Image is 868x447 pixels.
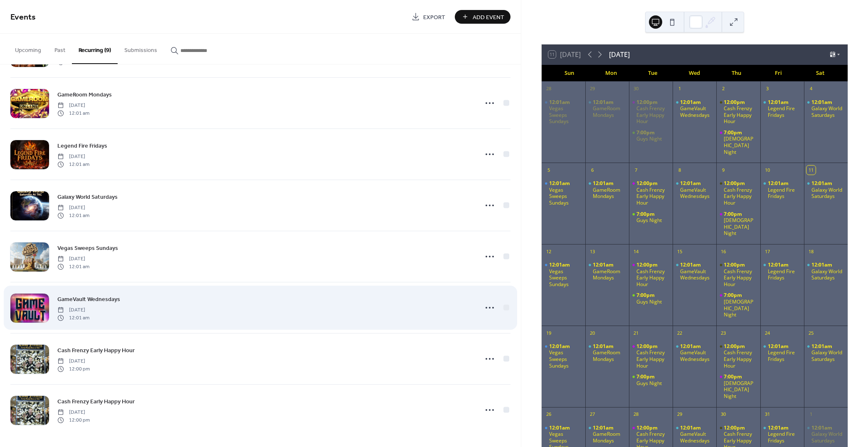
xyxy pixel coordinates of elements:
[768,180,790,187] span: 12:01am
[719,247,728,256] div: 16
[549,262,571,268] span: 12:01am
[636,217,662,224] div: Guys Night
[636,380,662,387] div: Guys Night
[811,343,833,350] span: 12:01am
[716,262,760,287] div: Cash Frenzy Early Happy Hour
[724,187,757,206] div: Cash Frenzy Early Happy Hour
[799,65,841,81] div: Sat
[57,306,89,314] span: [DATE]
[636,180,659,187] span: 12:00pm
[636,292,656,299] span: 7:00pm
[724,262,746,268] span: 12:00pm
[593,268,626,281] div: GameRoom Mondays
[763,165,772,175] div: 10
[719,165,728,175] div: 9
[48,34,72,63] button: Past
[673,262,716,281] div: GameVault Wednesdays
[719,328,728,338] div: 23
[57,314,89,321] span: 12:01 am
[57,102,89,109] span: [DATE]
[673,343,716,363] div: GameVault Wednesdays
[544,247,553,256] div: 12
[549,187,582,206] div: Vegas Sweeps Sundays
[57,193,118,202] span: Galaxy World Saturdays
[549,180,571,187] span: 12:01am
[57,90,112,99] a: GameRoom Mondays
[719,410,728,419] div: 30
[680,99,702,106] span: 12:01am
[118,34,164,63] button: Submissions
[588,165,597,175] div: 6
[549,349,582,369] div: Vegas Sweeps Sundays
[549,99,571,106] span: 12:01am
[636,136,662,142] div: Guys Night
[57,365,90,373] span: 12:00 pm
[57,346,135,355] a: Cash Frenzy Early Happy Hour
[636,373,656,380] span: 7:00pm
[636,99,659,106] span: 12:00pm
[811,105,844,118] div: Galaxy World Saturdays
[590,65,632,81] div: Mon
[57,192,118,202] a: Galaxy World Saturdays
[629,180,673,206] div: Cash Frenzy Early Happy Hour
[629,292,673,305] div: Guys Night
[593,431,626,444] div: GameRoom Mondays
[636,211,656,217] span: 7:00pm
[636,425,659,431] span: 12:00pm
[674,65,716,81] div: Wed
[768,431,801,444] div: Legend Fire Fridays
[806,328,816,338] div: 25
[57,153,89,161] span: [DATE]
[680,431,713,444] div: GameVault Wednesdays
[57,204,89,212] span: [DATE]
[768,262,790,268] span: 12:01am
[631,247,641,256] div: 14
[72,34,118,64] button: Recurring (9)
[57,397,135,406] a: Cash Frenzy Early Happy Hour
[719,84,728,94] div: 2
[57,263,89,270] span: 12:01 am
[724,217,757,237] div: [DEMOGRAPHIC_DATA] Night
[593,187,626,200] div: GameRoom Mondays
[8,34,48,63] button: Upcoming
[629,99,673,125] div: Cash Frenzy Early Happy Hour
[57,295,120,304] span: GameVault Wednesdays
[10,9,36,25] span: Events
[588,84,597,94] div: 29
[811,262,833,268] span: 12:01am
[724,343,746,350] span: 12:00pm
[549,343,571,350] span: 12:01am
[724,211,743,217] span: 7:00pm
[593,99,615,106] span: 12:01am
[57,244,118,253] span: Vegas Sweeps Sundays
[57,409,90,416] span: [DATE]
[768,187,801,200] div: Legend Fire Fridays
[757,65,799,81] div: Fri
[585,343,629,363] div: GameRoom Mondays
[724,180,746,187] span: 12:00pm
[716,129,760,155] div: Ladies Night
[763,328,772,338] div: 24
[675,84,684,94] div: 1
[724,105,757,125] div: Cash Frenzy Early Happy Hour
[804,262,848,281] div: Galaxy World Saturdays
[768,343,790,350] span: 12:01am
[57,141,107,151] a: Legend Fire Fridays
[724,425,746,431] span: 12:00pm
[768,268,801,281] div: Legend Fire Fridays
[724,268,757,288] div: Cash Frenzy Early Happy Hour
[680,268,713,281] div: GameVault Wednesdays
[631,165,641,175] div: 7
[811,99,833,106] span: 12:01am
[57,212,89,219] span: 12:01 am
[629,373,673,386] div: Guys Night
[631,84,641,94] div: 30
[542,262,585,287] div: Vegas Sweeps Sundays
[57,294,120,304] a: GameVault Wednesdays
[760,262,804,281] div: Legend Fire Fridays
[629,343,673,369] div: Cash Frenzy Early Happy Hour
[768,349,801,362] div: Legend Fire Fridays
[593,105,626,118] div: GameRoom Mondays
[716,211,760,237] div: Ladies Night
[57,142,107,151] span: Legend Fire Fridays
